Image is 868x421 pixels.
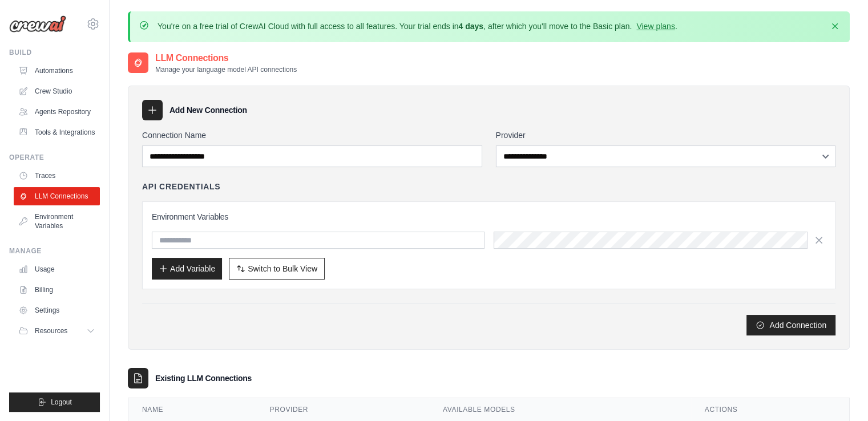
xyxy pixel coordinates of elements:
button: Resources [14,322,100,340]
button: Logout [9,392,100,412]
label: Connection Name [142,129,482,141]
a: View plans [636,22,675,31]
a: Agents Repository [14,103,100,121]
h4: API Credentials [142,181,220,192]
a: LLM Connections [14,187,100,205]
a: Crew Studio [14,82,100,100]
button: Add Variable [152,258,222,280]
h3: Existing LLM Connections [155,373,252,384]
a: Billing [14,281,100,299]
a: Usage [14,260,100,278]
a: Settings [14,301,100,319]
a: Traces [14,167,100,185]
span: Logout [51,398,72,407]
button: Add Connection [746,315,835,335]
span: Switch to Bulk View [248,263,317,274]
div: Manage [9,246,100,256]
button: Switch to Bulk View [229,258,325,280]
a: Automations [14,62,100,80]
label: Provider [496,129,836,141]
h3: Environment Variables [152,211,826,222]
h2: LLM Connections [155,51,297,65]
a: Environment Variables [14,208,100,235]
div: Operate [9,153,100,162]
a: Tools & Integrations [14,123,100,141]
span: Resources [35,326,67,335]
p: Manage your language model API connections [155,65,297,74]
div: Build [9,48,100,57]
h3: Add New Connection [169,104,247,116]
strong: 4 days [458,22,483,31]
img: Logo [9,15,66,33]
p: You're on a free trial of CrewAI Cloud with full access to all features. Your trial ends in , aft... [158,21,677,32]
